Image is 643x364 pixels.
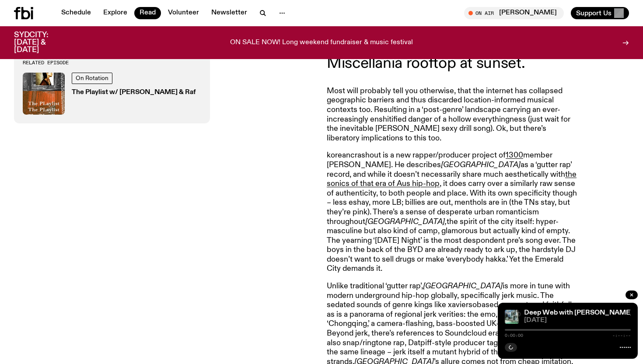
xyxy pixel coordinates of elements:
a: Newsletter [206,7,252,19]
span: 0:00:00 [505,333,523,338]
span: Support Us [576,9,612,17]
button: Support Us [571,7,629,19]
button: On Air[PERSON_NAME] [464,7,564,19]
a: On RotationThe Playlist w/ [PERSON_NAME] & Raf [23,73,201,115]
p: Most will probably tell you otherwise, that the internet has collapsed geographic barriers and th... [327,87,579,143]
span: -:--:-- [612,333,631,338]
a: 1300 [506,151,523,159]
h3: The Playlist w/ [PERSON_NAME] & Raf [72,89,196,96]
h3: SYDCITY: [DATE] & [DATE] [14,31,70,54]
p: koreancrashout is a new rapper/producer project of member [PERSON_NAME]. He describes as a ‘gutte... [327,151,579,274]
a: Schedule [56,7,96,19]
a: Deep Web with [PERSON_NAME] [524,309,633,316]
p: ON SALE NOW! Long weekend fundraiser & music festival [230,39,413,47]
em: [GEOGRAPHIC_DATA], [365,218,447,226]
em: [GEOGRAPHIC_DATA] [423,282,503,290]
h3: Related Episode [23,60,201,65]
a: Volunteer [163,7,204,19]
a: Explore [98,7,133,19]
a: Read [134,7,161,19]
p: “It's all about regionality,” [PERSON_NAME] told me on the Miscellania rooftop at sunset. [327,26,579,71]
span: [DATE] [524,317,631,324]
em: [GEOGRAPHIC_DATA] [441,161,521,169]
